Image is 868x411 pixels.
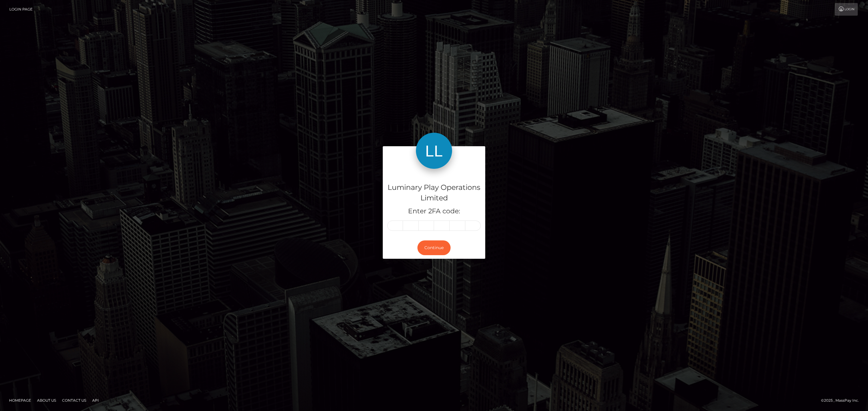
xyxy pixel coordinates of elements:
a: Login Page [9,3,33,16]
a: About Us [35,396,58,405]
div: © 2025 , MassPay Inc. [821,397,863,404]
button: Continue [417,240,451,255]
h5: Enter 2FA code: [387,207,481,216]
img: Luminary Play Operations Limited [416,133,452,169]
h4: Luminary Play Operations Limited [387,182,481,203]
a: Contact Us [60,396,89,405]
a: Login [835,3,858,16]
a: Homepage [7,396,33,405]
a: API [90,396,101,405]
